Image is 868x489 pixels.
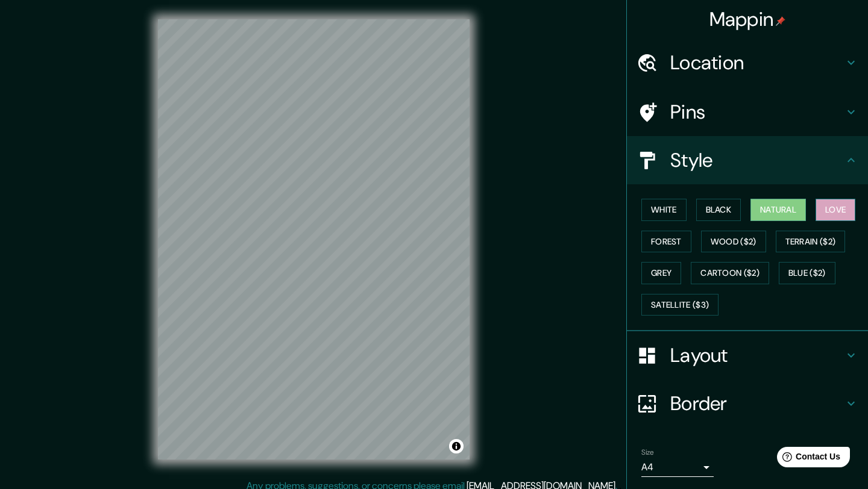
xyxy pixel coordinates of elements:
[627,136,868,184] div: Style
[776,231,846,253] button: Terrain ($2)
[670,343,844,367] h4: Layout
[641,458,714,477] div: A4
[816,199,855,221] button: Love
[670,391,844,416] h4: Border
[627,88,868,136] div: Pins
[641,294,719,316] button: Satellite ($3)
[670,100,844,124] h4: Pins
[701,231,766,253] button: Wood ($2)
[641,447,654,458] label: Size
[449,439,464,453] button: Toggle attribution
[670,148,844,172] h4: Style
[641,231,691,253] button: Forest
[761,442,855,476] iframe: Help widget launcher
[627,39,868,87] div: Location
[696,199,741,221] button: Black
[627,331,868,379] div: Layout
[641,262,681,284] button: Grey
[691,262,769,284] button: Cartoon ($2)
[158,19,470,459] canvas: Map
[709,7,786,31] h4: Mappin
[776,16,785,26] img: pin-icon.png
[627,379,868,428] div: Border
[670,51,844,75] h4: Location
[779,262,835,284] button: Blue ($2)
[750,199,806,221] button: Natural
[641,199,687,221] button: White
